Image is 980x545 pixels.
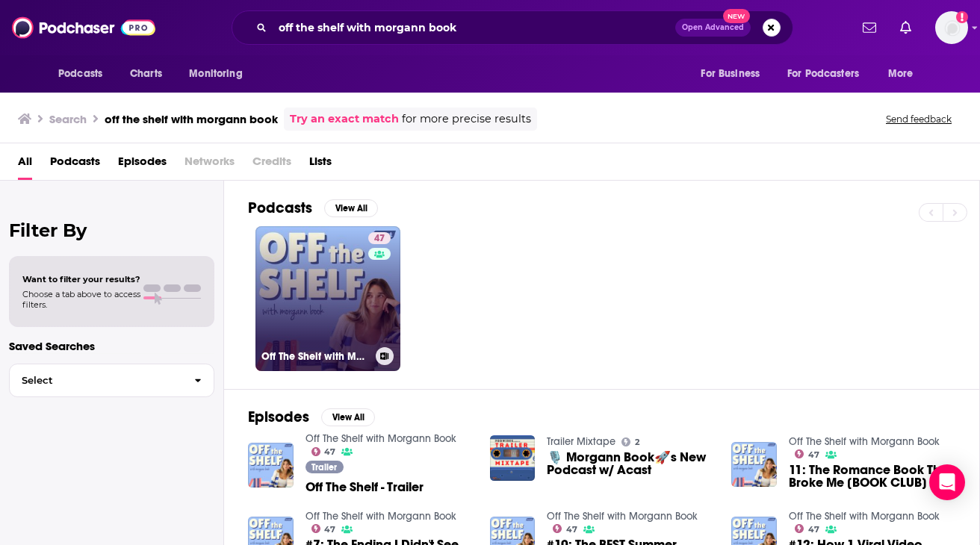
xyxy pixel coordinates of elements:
[795,524,819,533] a: 47
[248,408,309,426] h2: Episodes
[311,524,336,533] a: 47
[935,11,968,44] img: User Profile
[248,199,312,217] h2: Podcasts
[22,289,140,310] span: Choose a tab above to access filters.
[9,339,214,353] p: Saved Searches
[682,24,744,31] span: Open Advanced
[956,11,968,23] svg: Add a profile image
[118,149,167,180] a: Episodes
[248,443,294,488] img: Off The Shelf - Trailer
[273,16,675,40] input: Search podcasts, credits, & more...
[311,447,336,456] a: 47
[184,149,235,180] span: Networks
[50,149,100,180] a: Podcasts
[566,526,577,533] span: 47
[808,452,819,458] span: 47
[935,11,968,44] button: Show profile menu
[105,112,278,126] h3: off the shelf with morgann book
[18,149,32,180] a: All
[248,199,378,217] a: PodcastsView All
[324,526,335,533] span: 47
[368,232,391,244] a: 47
[675,19,751,37] button: Open AdvancedNew
[309,149,332,180] a: Lists
[10,376,182,385] span: Select
[808,526,819,533] span: 47
[261,350,370,363] h3: Off The Shelf with Morgann Book
[9,364,214,397] button: Select
[248,408,375,426] a: EpisodesView All
[321,408,375,426] button: View All
[306,432,456,445] a: Off The Shelf with Morgann Book
[635,439,639,446] span: 2
[731,442,777,488] img: 11: The Romance Book That Broke Me [BOOK CLUB]
[789,510,940,523] a: Off The Shelf with Morgann Book
[306,510,456,523] a: Off The Shelf with Morgann Book
[778,60,881,88] button: open menu
[22,274,140,284] span: Want to filter your results?
[290,110,399,128] a: Try an exact match
[311,463,337,472] span: Trailer
[49,112,87,126] h3: Search
[621,437,639,446] a: 2
[12,13,155,42] img: Podchaser - Follow, Share and Rate Podcasts
[929,464,965,500] div: Open Intercom Messenger
[547,435,615,448] a: Trailer Mixtape
[324,199,378,217] button: View All
[189,63,242,84] span: Monitoring
[723,9,750,23] span: New
[9,219,214,241] h2: Filter By
[553,524,577,533] a: 47
[878,60,932,88] button: open menu
[547,510,698,523] a: Off The Shelf with Morgann Book
[894,15,917,40] a: Show notifications dropdown
[58,63,102,84] span: Podcasts
[795,449,819,458] a: 47
[881,113,956,125] button: Send feedback
[179,60,261,88] button: open menu
[857,15,882,40] a: Show notifications dropdown
[787,63,859,84] span: For Podcasters
[306,481,424,493] a: Off The Shelf - Trailer
[490,435,536,481] img: 🎙️ Morgann Book🚀s New Podcast w/ Acast
[402,110,531,128] span: for more precise results
[547,451,713,476] a: 🎙️ Morgann Book🚀s New Podcast w/ Acast
[374,231,385,246] span: 47
[120,60,171,88] a: Charts
[130,63,162,84] span: Charts
[935,11,968,44] span: Logged in as BKusilek
[252,149,291,180] span: Credits
[789,464,955,489] a: 11: The Romance Book That Broke Me [BOOK CLUB]
[690,60,778,88] button: open menu
[255,226,400,371] a: 47Off The Shelf with Morgann Book
[232,10,793,45] div: Search podcasts, credits, & more...
[888,63,914,84] span: More
[324,449,335,455] span: 47
[48,60,122,88] button: open menu
[789,435,940,448] a: Off The Shelf with Morgann Book
[701,63,760,84] span: For Business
